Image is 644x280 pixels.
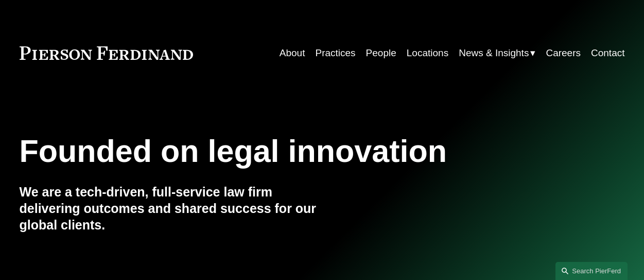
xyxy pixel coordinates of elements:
a: Practices [315,43,355,63]
a: Careers [546,43,581,63]
h1: Founded on legal innovation [20,134,524,170]
h4: We are a tech-driven, full-service law firm delivering outcomes and shared success for our global... [20,184,322,233]
a: folder dropdown [459,43,535,63]
a: Locations [407,43,448,63]
span: News & Insights [459,44,529,62]
a: Contact [591,43,624,63]
a: Search this site [555,262,628,280]
a: About [280,43,305,63]
a: People [366,43,396,63]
